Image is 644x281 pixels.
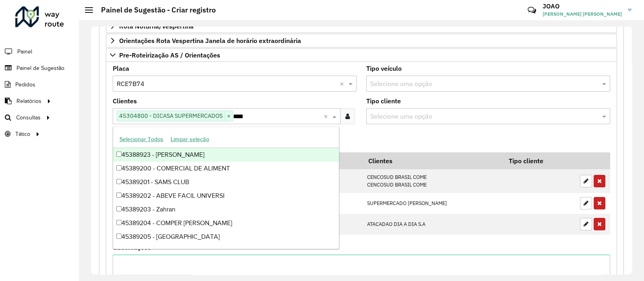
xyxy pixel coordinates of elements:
button: Limpar seleção [167,133,213,146]
a: Pre-Roteirização AS / Orientações [106,48,617,62]
ng-dropdown-panel: Options list [113,127,339,249]
td: ATACADAO DIA A DIA S.A [363,214,503,235]
a: Contato Rápido [523,2,541,19]
div: 45389206 - COMPER MASCARENHAS 6 [113,244,339,257]
label: Tipo veículo [366,64,402,73]
label: Clientes [113,96,137,106]
div: 45388923 - [PERSON_NAME] [113,148,339,162]
div: 45389203 - Zahran [113,203,339,216]
th: Tipo cliente [503,152,576,169]
span: Rota Noturna/Vespertina [119,23,194,29]
span: Consultas [16,113,41,122]
span: Painel de Sugestão [17,64,64,72]
span: [PERSON_NAME] [PERSON_NAME] [543,10,622,18]
span: Relatórios [17,97,41,105]
h2: Painel de Sugestão - Criar registro [93,6,216,14]
h3: JOAO [543,2,622,10]
span: Painel [17,47,32,56]
div: 45389200 - COMERCIAL DE ALIMENT [113,162,339,175]
span: 45304800 - DICASA SUPERMERCADOS [117,111,225,121]
span: Pedidos [15,80,35,89]
td: SUPERMERCADO [PERSON_NAME] [363,193,503,214]
td: CENCOSUD BRASIL COME CENCOSUD BRASIL COME [363,169,503,193]
span: Clear all [324,111,330,121]
div: 45389202 - ABEVE FACIL UNIVERSI [113,189,339,203]
span: Orientações Rota Vespertina Janela de horário extraordinária [119,37,301,44]
div: 45389204 - COMPER [PERSON_NAME] [113,216,339,230]
div: 45389205 - [GEOGRAPHIC_DATA] [113,230,339,244]
div: 45389201 - SAMS CLUB [113,175,339,189]
span: × [225,111,233,121]
th: Clientes [363,152,503,169]
label: Tipo cliente [366,96,401,106]
span: Clear all [340,79,347,88]
span: Pre-Roteirização AS / Orientações [119,52,220,58]
a: Orientações Rota Vespertina Janela de horário extraordinária [106,34,617,47]
button: Selecionar Todos [116,133,167,146]
label: Placa [113,64,129,73]
span: Tático [15,130,30,138]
